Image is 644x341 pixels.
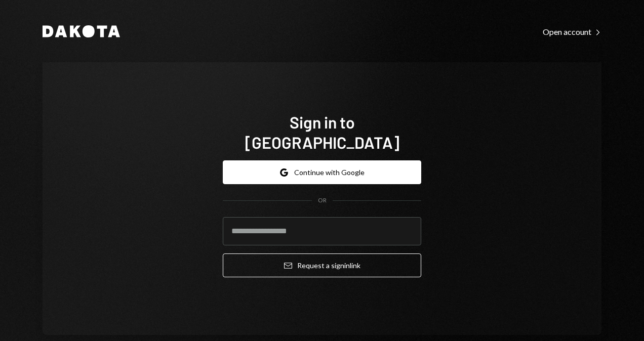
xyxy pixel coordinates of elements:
[223,160,421,184] button: Continue with Google
[543,27,601,37] div: Open account
[318,196,327,205] div: OR
[543,26,601,37] a: Open account
[223,253,421,277] button: Request a signinlink
[223,112,421,152] h1: Sign in to [GEOGRAPHIC_DATA]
